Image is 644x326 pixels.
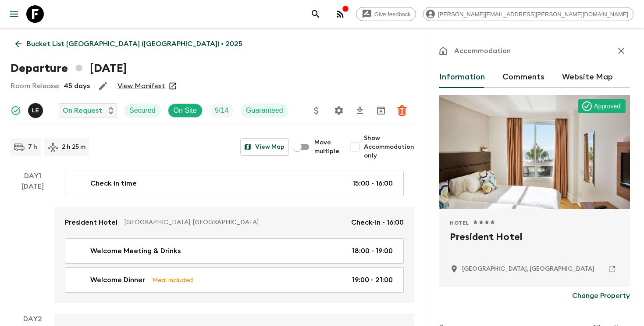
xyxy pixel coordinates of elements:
p: Check in time [90,178,137,189]
p: Welcome Meeting & Drinks [90,246,181,256]
svg: Synced Successfully [11,105,21,116]
button: LE [28,103,45,118]
p: Bucket List [GEOGRAPHIC_DATA] ([GEOGRAPHIC_DATA]) • 2025 [27,39,242,49]
button: Change Property [572,287,630,305]
button: Settings [330,102,348,119]
p: Day 2 [11,314,54,324]
button: menu [5,5,23,23]
a: Give feedback [356,7,416,21]
p: On Request [63,105,102,116]
p: On Site [174,105,197,116]
p: Meal Included [152,275,193,285]
p: Cape Town, South Africa [462,265,594,273]
h1: Departure [DATE] [11,60,127,77]
p: Check-in - 16:00 [351,217,404,228]
p: Day 1 [11,171,54,181]
button: Information [439,67,485,88]
a: Check in time15:00 - 16:00 [65,171,404,196]
p: Accommodation [454,46,511,56]
div: [DATE] [21,181,44,303]
p: 19:00 - 21:00 [352,275,393,285]
p: Secured [129,105,156,116]
div: On Site [168,104,203,118]
h2: President Hotel [450,230,619,258]
button: View Map [240,138,289,156]
div: [PERSON_NAME][EMAIL_ADDRESS][PERSON_NAME][DOMAIN_NAME] [423,7,633,21]
p: 9 / 14 [215,105,228,116]
div: Secured [124,104,161,118]
p: 15:00 - 16:00 [352,178,393,189]
button: search adventures [307,5,324,23]
button: Archive (Completed, Cancelled or Unsynced Departures only) [372,102,390,119]
p: Guaranteed [246,105,283,116]
span: Leslie Edgar [28,106,45,113]
p: Change Property [572,290,630,301]
p: 45 days [64,81,90,91]
span: Show Accommodation only [364,134,414,160]
p: President Hotel [65,217,117,228]
button: Delete [393,102,411,119]
p: 2 h 25 m [62,143,85,151]
a: Welcome Meeting & Drinks18:00 - 19:00 [65,238,404,264]
p: L E [32,107,39,114]
a: Welcome DinnerMeal Included19:00 - 21:00 [65,267,404,293]
p: 7 h [28,143,37,151]
p: Room Release: [11,81,59,91]
p: 18:00 - 19:00 [352,246,393,256]
button: Website Map [562,67,613,88]
button: Download CSV [351,102,369,119]
button: Comments [502,67,544,88]
a: View Manifest [117,82,165,90]
div: Trip Fill [210,104,234,118]
div: Photo of President Hotel [439,95,630,209]
p: Welcome Dinner [90,275,145,285]
a: Bucket List [GEOGRAPHIC_DATA] ([GEOGRAPHIC_DATA]) • 2025 [11,35,247,53]
p: [GEOGRAPHIC_DATA], [GEOGRAPHIC_DATA] [125,218,344,227]
span: [PERSON_NAME][EMAIL_ADDRESS][PERSON_NAME][DOMAIN_NAME] [433,11,633,18]
span: Hotel [450,219,469,226]
p: Approved [594,102,620,111]
span: Give feedback [370,11,416,18]
a: President Hotel[GEOGRAPHIC_DATA], [GEOGRAPHIC_DATA]Check-in - 16:00 [54,207,414,238]
button: Update Price, Early Bird Discount and Costs [308,102,325,119]
span: Move multiple [314,138,339,156]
